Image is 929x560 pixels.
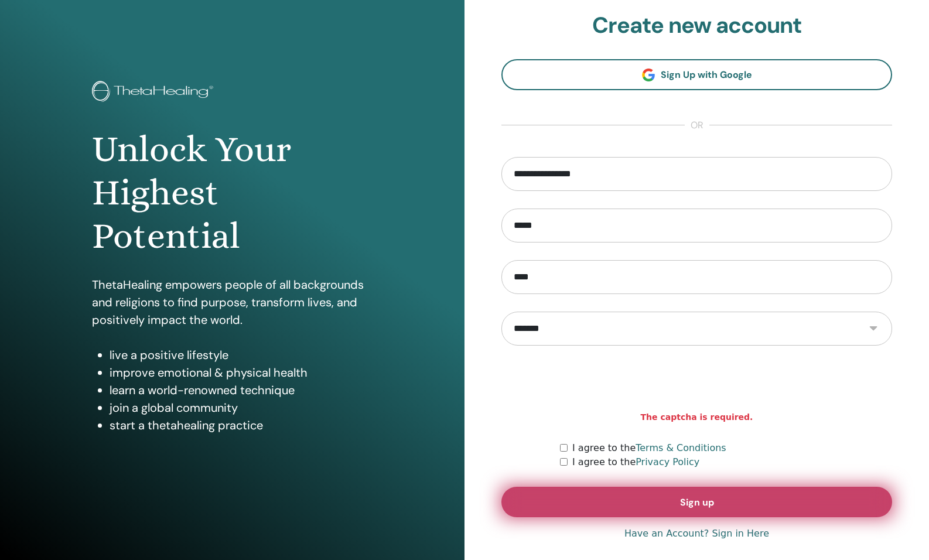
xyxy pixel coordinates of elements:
li: join a global community [110,399,373,416]
label: I agree to the [572,455,699,469]
span: or [685,118,709,132]
li: live a positive lifestyle [110,346,373,364]
strong: The captcha is required. [641,411,753,424]
iframe: reCAPTCHA [608,363,786,409]
a: Have an Account? Sign in Here [624,527,769,541]
span: Sign up [680,496,714,508]
a: Sign Up with Google [501,59,892,90]
li: learn a world-renowned technique [110,381,373,399]
button: Sign up [501,487,892,517]
a: Privacy Policy [636,456,699,467]
p: ThetaHealing empowers people of all backgrounds and religions to find purpose, transform lives, a... [92,276,373,329]
span: Sign Up with Google [661,69,752,81]
h2: Create new account [501,12,892,39]
label: I agree to the [572,441,726,455]
h1: Unlock Your Highest Potential [92,128,373,258]
li: start a thetahealing practice [110,416,373,434]
a: Terms & Conditions [636,442,726,453]
li: improve emotional & physical health [110,364,373,381]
